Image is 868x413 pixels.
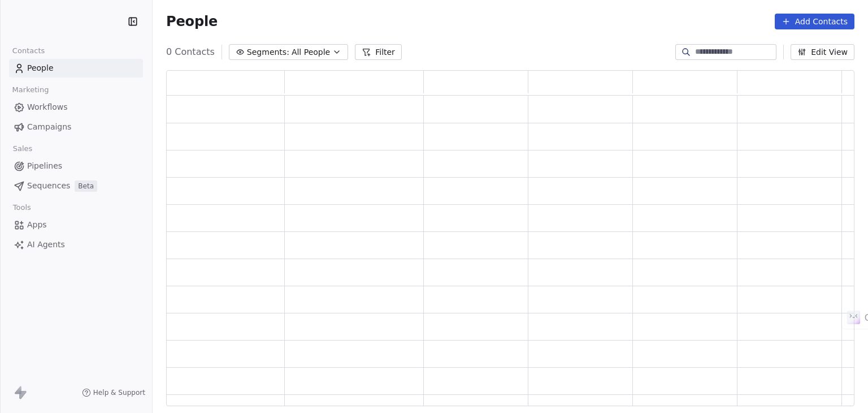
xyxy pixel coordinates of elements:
a: Campaigns [9,118,143,136]
span: AI Agents [27,239,65,251]
span: Sequences [27,180,70,192]
span: Help & Support [93,388,145,397]
span: People [27,62,54,74]
span: Pipelines [27,160,62,172]
a: Pipelines [9,157,143,175]
span: Workflows [27,101,68,113]
a: SequencesBeta [9,177,143,195]
span: Campaigns [27,121,71,133]
button: Filter [355,44,402,60]
span: Tools [8,199,36,216]
span: Segments: [247,46,289,58]
span: Beta [75,180,97,192]
button: Add Contacts [775,14,854,29]
a: Workflows [9,98,143,117]
span: All People [292,46,330,58]
a: Help & Support [82,388,145,397]
span: Sales [8,140,37,157]
span: 0 Contacts [166,45,215,59]
a: AI Agents [9,235,143,254]
span: Apps [27,219,47,231]
button: Edit View [791,44,854,60]
span: Marketing [7,81,54,98]
span: Contacts [7,42,50,59]
a: People [9,59,143,78]
span: People [166,13,218,30]
a: Apps [9,216,143,234]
